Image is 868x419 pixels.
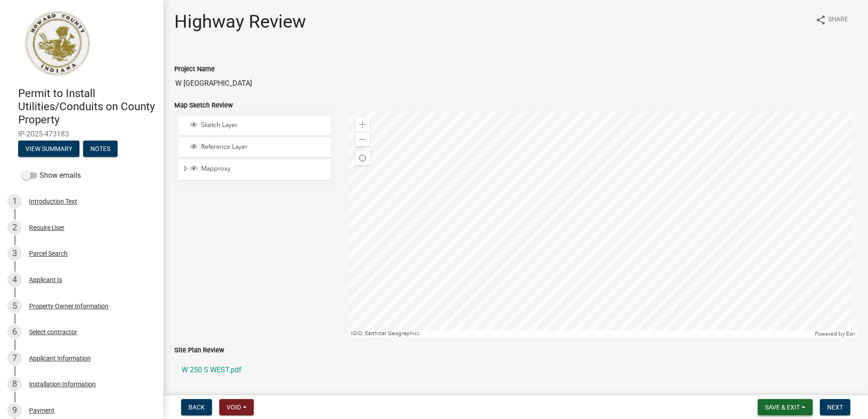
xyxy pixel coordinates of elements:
span: Mapproxy [199,165,328,173]
wm-modal-confirm: Summary [18,146,79,153]
span: Next [827,404,843,411]
div: Zoom in [355,117,370,132]
div: 4 [7,273,22,287]
li: Mapproxy [178,159,331,180]
div: 3 [7,246,22,261]
button: Next [820,399,850,415]
div: 9 [7,403,22,418]
span: Expand [182,165,189,174]
label: Show emails [22,170,81,181]
button: Void [219,399,254,415]
i: share [815,15,826,25]
div: Require User [29,224,64,231]
div: Introduction Text [29,198,77,205]
div: 2 [7,220,22,235]
div: 8 [7,377,22,391]
div: 6 [7,325,22,339]
label: Site Plan Review [174,347,224,354]
div: Select contractor [29,329,77,335]
button: Back [181,399,212,415]
button: View Summary [18,141,79,157]
div: 7 [7,351,22,365]
button: Notes [83,141,118,157]
div: Payment [29,407,54,414]
div: Sketch Layer [189,121,328,130]
h4: Permit to Install Utilities/Conduits on County Property [18,87,156,126]
img: Howard County, Indiana [18,10,96,78]
div: Reference Layer [189,143,328,152]
div: Installation Information [29,381,96,387]
div: Powered by [813,330,857,337]
div: Parcel Search [29,250,68,257]
div: Find my location [355,151,370,166]
span: Void [227,404,241,411]
label: Project Name [174,66,215,73]
div: 5 [7,299,22,313]
a: Esri [846,331,855,337]
span: Reference Layer [199,143,328,151]
h1: Highway Review [174,11,306,33]
div: 1 [7,194,22,209]
div: Property Owner Information [29,303,108,309]
span: Share [828,15,848,25]
span: Back [188,404,205,411]
button: Save & Exit [758,399,813,415]
button: shareShare [808,11,855,29]
a: W 250 S WEST.pdf [174,359,857,381]
div: Zoom out [355,132,370,146]
wm-modal-confirm: Notes [83,146,118,153]
li: Sketch Layer [178,116,331,136]
div: Applicant Information [29,355,91,361]
div: IGIO, Earthstar Geographics [349,330,813,337]
span: IP-2025-473183 [18,130,145,138]
li: Reference Layer [178,137,331,158]
div: Mapproxy [189,165,328,174]
div: Applicant Is [29,277,62,283]
ul: Layer List [178,113,332,183]
span: Sketch Layer [199,121,328,129]
label: Map Sketch Review [174,102,233,109]
span: Save & Exit [765,404,800,411]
